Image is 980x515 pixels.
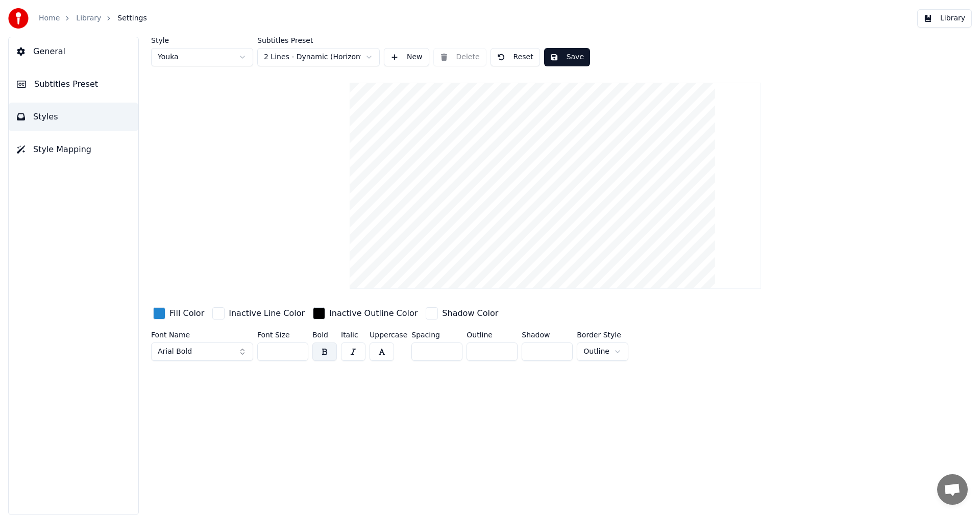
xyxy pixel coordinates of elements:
a: Avoin keskustelu [937,474,968,505]
label: Italic [341,331,365,338]
button: Shadow Color [424,305,500,322]
label: Bold [312,331,337,338]
label: Border Style [577,331,628,338]
span: Styles [33,111,58,123]
div: Inactive Line Color [229,307,305,320]
img: youka [8,8,29,29]
button: General [9,37,138,66]
span: Settings [117,13,146,23]
label: Subtitles Preset [257,37,380,44]
label: Uppercase [370,331,407,338]
div: Shadow Color [442,307,498,320]
button: Save [544,48,590,66]
span: Arial Bold [158,347,192,357]
a: Home [39,13,60,23]
div: Inactive Outline Color [329,307,418,320]
label: Shadow [522,331,573,338]
label: Style [151,37,253,44]
span: Style Mapping [33,143,91,156]
div: Fill Color [169,307,204,320]
label: Spacing [411,331,462,338]
button: Style Mapping [9,135,138,164]
button: Subtitles Preset [9,70,138,99]
button: Inactive Outline Color [311,305,420,322]
button: Inactive Line Color [210,305,307,322]
button: Fill Color [151,305,206,322]
span: Subtitles Preset [34,78,98,90]
label: Font Name [151,331,253,338]
button: New [384,48,429,66]
label: Font Size [257,331,308,338]
label: Outline [467,331,518,338]
a: Library [76,13,101,23]
span: General [33,45,65,58]
button: Library [917,9,972,28]
button: Styles [9,103,138,131]
button: Reset [491,48,540,66]
nav: breadcrumb [39,13,147,23]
